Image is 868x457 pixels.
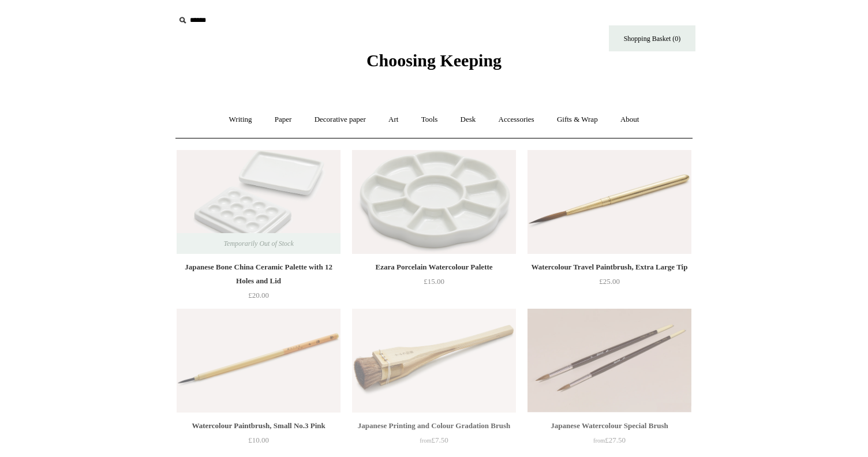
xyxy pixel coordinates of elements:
a: Desk [450,104,487,135]
img: Japanese Watercolour Special Brush [527,309,691,413]
div: Watercolour Travel Paintbrush, Extra Large Tip [530,260,689,274]
span: from [420,437,431,444]
span: £25.00 [599,277,620,286]
a: Ezara Porcelain Watercolour Palette £15.00 [352,260,516,308]
img: Japanese Bone China Ceramic Palette with 12 Holes and Lid [177,150,341,254]
span: from [593,437,605,444]
a: Shopping Basket (0) [609,25,695,51]
a: Accessories [488,104,545,135]
span: Temporarily Out of Stock [212,233,305,254]
img: Japanese Printing and Colour Gradation Brush [352,309,516,413]
span: £20.00 [248,291,269,299]
img: Ezara Porcelain Watercolour Palette [352,150,516,254]
a: Japanese Watercolour Special Brush Japanese Watercolour Special Brush [527,309,691,413]
span: £27.50 [593,436,626,444]
a: Art [378,104,409,135]
a: Watercolour Travel Paintbrush, Extra Large Tip £25.00 [527,260,691,308]
a: About [610,104,650,135]
span: £10.00 [248,436,269,444]
span: Choosing Keeping [366,51,502,70]
div: Japanese Printing and Colour Gradation Brush [355,419,513,433]
div: Watercolour Paintbrush, Small No.3 Pink [179,419,338,433]
a: Watercolour Paintbrush, Small No.3 Pink Watercolour Paintbrush, Small No.3 Pink [177,309,341,413]
span: £15.00 [424,277,444,286]
div: Ezara Porcelain Watercolour Palette [355,260,513,274]
a: Writing [219,104,263,135]
a: Decorative paper [304,104,376,135]
a: Japanese Bone China Ceramic Palette with 12 Holes and Lid £20.00 [177,260,341,308]
a: Watercolour Travel Paintbrush, Extra Large Tip Watercolour Travel Paintbrush, Extra Large Tip [527,150,691,254]
a: Japanese Bone China Ceramic Palette with 12 Holes and Lid Japanese Bone China Ceramic Palette wit... [177,150,341,254]
img: Watercolour Travel Paintbrush, Extra Large Tip [527,150,691,254]
a: Choosing Keeping [366,60,502,68]
a: Paper [264,104,302,135]
img: Watercolour Paintbrush, Small No.3 Pink [177,309,341,413]
a: Japanese Printing and Colour Gradation Brush Japanese Printing and Colour Gradation Brush [352,309,516,413]
a: Gifts & Wrap [547,104,608,135]
span: £7.50 [420,436,448,444]
a: Tools [411,104,448,135]
div: Japanese Bone China Ceramic Palette with 12 Holes and Lid [179,260,338,288]
a: Ezara Porcelain Watercolour Palette Ezara Porcelain Watercolour Palette [352,150,516,254]
div: Japanese Watercolour Special Brush [530,419,689,433]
